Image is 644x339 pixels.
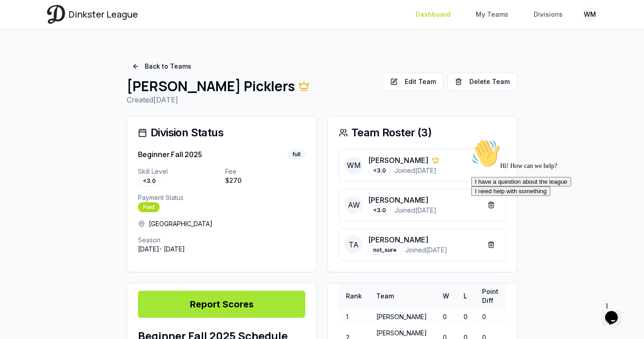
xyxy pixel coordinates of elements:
div: 👋Hi! How can we help?I have a question about the leagueI need help with something [4,4,166,60]
a: My Teams [470,6,514,23]
img: Dinkster [47,5,65,23]
a: Back to Teams [127,58,197,74]
div: Team Roster ( 3 ) [339,127,506,138]
th: L [456,283,475,309]
span: AW [345,196,363,214]
th: Point Diff [475,283,506,309]
p: [PERSON_NAME] [368,234,428,245]
td: 0 [456,309,475,325]
button: Delete Team [447,73,517,91]
p: Season [138,236,305,245]
td: 0 [436,309,456,325]
span: Joined [DATE] [405,246,447,255]
span: Hi! How can we help? [4,27,90,34]
span: Dinkster League [69,8,138,21]
iframe: chat widget [468,135,630,294]
button: I need help with something [4,51,83,60]
td: 1 [339,309,369,325]
div: <3.0 [368,166,391,176]
a: Dinkster League [47,5,138,23]
div: not_sure [368,245,402,255]
div: Division Status [138,127,305,138]
span: Joined [DATE] [394,206,436,215]
p: [PERSON_NAME] [368,155,428,166]
p: Skill Level [138,167,218,176]
p: Created [DATE] [127,94,375,105]
a: Report Scores [138,291,305,318]
div: <3.0 [138,176,161,186]
div: <3.0 [368,205,391,215]
button: WM [582,7,597,22]
a: Divisions [528,6,568,23]
h1: [PERSON_NAME] Picklers [127,78,375,94]
td: [PERSON_NAME] [369,309,436,325]
th: Rank [339,283,369,309]
th: W [436,283,456,309]
p: [PERSON_NAME] [368,195,428,205]
h3: Beginner Fall 2025 [138,149,202,160]
div: Paid [138,202,160,212]
p: $ 270 [225,176,305,185]
button: Edit Team [383,73,444,91]
a: Dashboard [410,6,456,23]
p: Fee [225,167,305,176]
button: I have a question about the league [4,42,104,51]
img: :wave: [4,4,33,33]
div: full [288,149,305,159]
th: Team [369,283,436,309]
span: Joined [DATE] [394,166,436,175]
p: Payment Status [138,193,305,202]
p: [DATE] - [DATE] [138,245,305,254]
iframe: chat widget [601,298,630,325]
span: [GEOGRAPHIC_DATA] [149,219,213,228]
span: TA [345,236,363,254]
span: WM [345,156,363,174]
td: 0 [475,309,506,325]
